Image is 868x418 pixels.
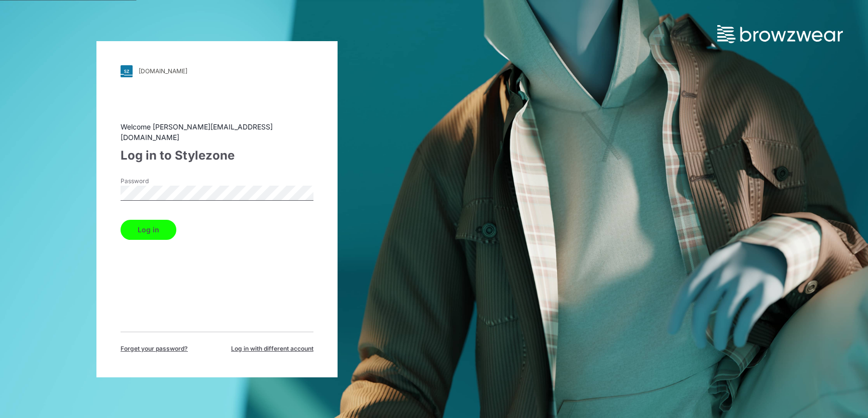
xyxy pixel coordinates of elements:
[139,67,187,75] div: [DOMAIN_NAME]
[121,65,133,77] img: svg+xml;base64,PHN2ZyB3aWR0aD0iMjgiIGhlaWdodD0iMjgiIHZpZXdCb3g9IjAgMCAyOCAyOCIgZmlsbD0ibm9uZSIgeG...
[121,220,176,240] button: Log in
[121,121,313,143] div: Welcome [PERSON_NAME][EMAIL_ADDRESS][DOMAIN_NAME]
[231,344,313,353] span: Log in with different account
[121,65,313,77] a: [DOMAIN_NAME]
[121,147,313,165] div: Log in to Stylezone
[121,177,191,186] label: Password
[717,25,843,43] img: browzwear-logo.73288ffb.svg
[121,344,188,353] span: Forget your password?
